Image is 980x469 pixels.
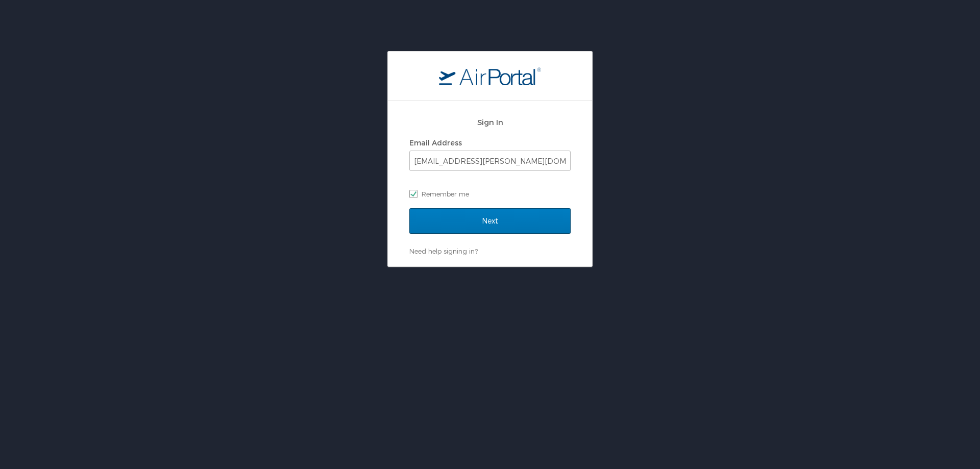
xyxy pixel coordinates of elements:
h2: Sign In [409,116,571,128]
img: logo [439,67,541,85]
input: Next [409,208,571,234]
label: Email Address [409,138,462,147]
label: Remember me [409,186,571,202]
a: Need help signing in? [409,247,478,255]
